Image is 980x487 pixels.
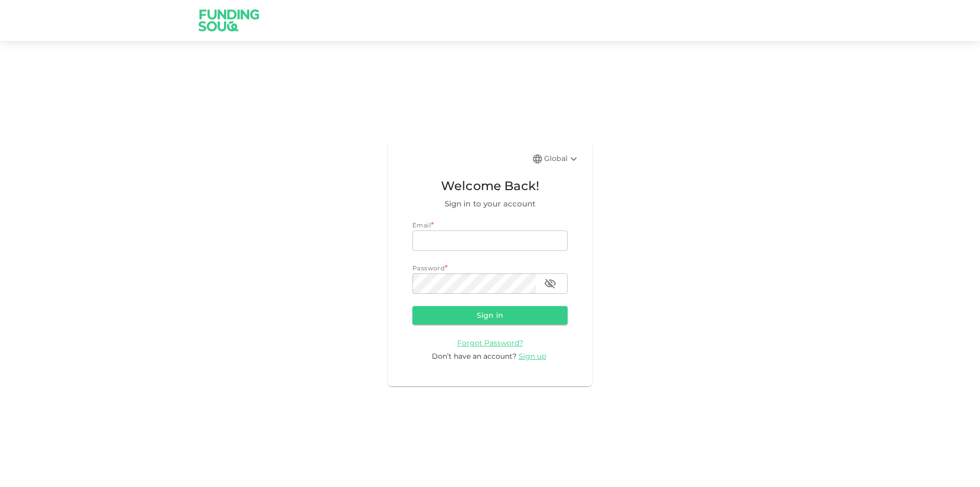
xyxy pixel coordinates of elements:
[412,306,568,324] button: Sign in
[412,198,568,210] span: Sign in to your account
[544,153,580,165] div: Global
[457,338,523,347] a: Forgot Password?
[412,221,431,229] span: Email
[412,264,445,272] span: Password
[412,176,568,196] span: Welcome Back!
[519,352,546,361] span: Sign up
[457,338,523,347] span: Forgot Password?
[412,273,536,294] input: password
[432,352,517,361] span: Don’t have an account?
[412,230,568,251] input: email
